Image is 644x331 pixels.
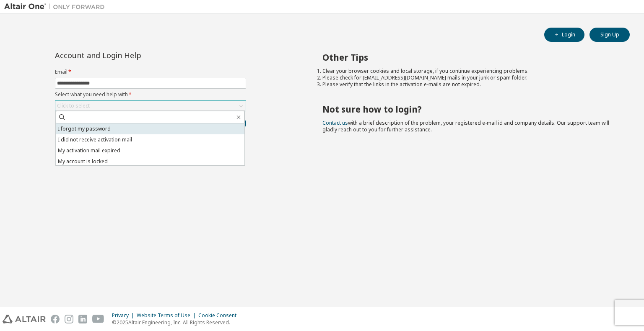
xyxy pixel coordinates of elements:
div: Click to select [57,103,90,109]
div: Privacy [112,312,137,319]
div: Website Terms of Use [137,312,198,319]
div: Account and Login Help [55,52,208,59]
img: linkedin.svg [78,315,87,323]
p: © 2025 Altair Engineering, Inc. All Rights Reserved. [112,319,241,326]
label: Select what you need help with [55,91,246,98]
li: Clear your browser cookies and local storage, if you continue experiencing problems. [322,68,615,74]
li: Please check for [EMAIL_ADDRESS][DOMAIN_NAME] mails in your junk or spam folder. [322,74,615,81]
li: I forgot my password [56,123,244,134]
img: Altair One [4,3,109,11]
h2: Not sure how to login? [322,104,615,115]
a: Contact us [322,119,348,126]
div: Click to select [55,101,246,111]
img: facebook.svg [51,315,60,323]
button: Login [544,28,584,42]
label: Email [55,69,246,75]
div: Cookie Consent [198,312,241,319]
h2: Other Tips [322,52,615,63]
li: Please verify that the links in the activation e-mails are not expired. [322,81,615,88]
img: youtube.svg [92,315,104,323]
img: altair_logo.svg [3,315,46,323]
img: instagram.svg [65,315,73,323]
button: Sign Up [589,28,630,42]
span: with a brief description of the problem, your registered e-mail id and company details. Our suppo... [322,119,609,133]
